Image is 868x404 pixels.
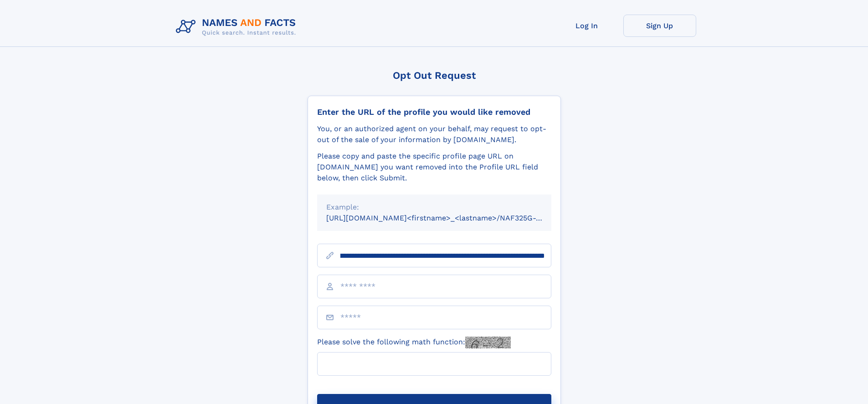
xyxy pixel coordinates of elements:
[308,70,561,81] div: Opt Out Request
[317,337,511,348] label: Please solve the following math function:
[550,15,623,37] a: Log In
[317,151,551,184] div: Please copy and paste the specific profile page URL on [DOMAIN_NAME] you want removed into the Pr...
[623,15,696,37] a: Sign Up
[317,107,551,117] div: Enter the URL of the profile you would like removed
[172,15,303,39] img: Logo Names and Facts
[326,214,569,222] small: [URL][DOMAIN_NAME]<firstname>_<lastname>/NAF325G-xxxxxxxx
[326,202,542,213] div: Example:
[317,123,551,145] div: You, or an authorized agent on your behalf, may request to opt-out of the sale of your informatio...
